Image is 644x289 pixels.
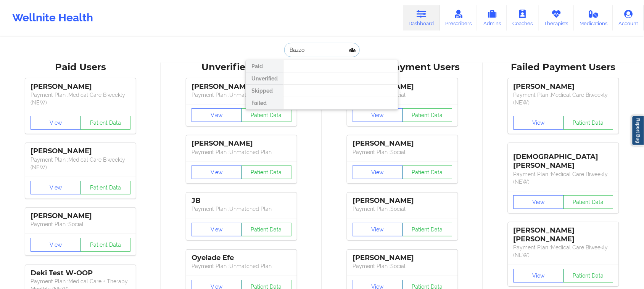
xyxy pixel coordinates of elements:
[80,116,131,130] button: Patient Data
[514,147,613,170] div: [DEMOGRAPHIC_DATA][PERSON_NAME]
[353,262,452,270] p: Payment Plan : Social
[353,165,403,179] button: View
[353,205,452,213] p: Payment Plan : Social
[192,148,291,156] p: Payment Plan : Unmatched Plan
[514,116,564,130] button: View
[514,195,564,209] button: View
[31,269,130,278] div: Deki Test W-OOP
[241,165,292,179] button: Patient Data
[246,97,283,109] div: Failed
[488,61,639,73] div: Failed Payment Users
[514,244,613,259] p: Payment Plan : Medical Care Biweekly (NEW)
[514,91,613,106] p: Payment Plan : Medical Care Biweekly (NEW)
[353,223,403,236] button: View
[563,269,614,283] button: Patient Data
[31,238,81,252] button: View
[192,139,291,148] div: [PERSON_NAME]
[31,156,130,171] p: Payment Plan : Medical Care Biweekly (NEW)
[402,223,453,236] button: Patient Data
[440,5,478,31] a: Prescribers
[507,5,539,31] a: Coaches
[31,147,130,156] div: [PERSON_NAME]
[353,148,452,156] p: Payment Plan : Social
[166,61,317,73] div: Unverified Users
[31,82,130,91] div: [PERSON_NAME]
[192,205,291,213] p: Payment Plan : Unmatched Plan
[192,108,242,122] button: View
[402,165,453,179] button: Patient Data
[327,61,478,73] div: Skipped Payment Users
[192,165,242,179] button: View
[246,72,283,85] div: Unverified
[353,91,452,99] p: Payment Plan : Social
[514,82,613,91] div: [PERSON_NAME]
[192,91,291,99] p: Payment Plan : Unmatched Plan
[539,5,574,31] a: Therapists
[563,116,614,130] button: Patient Data
[574,5,613,31] a: Medications
[246,85,283,97] div: Skipped
[31,91,130,106] p: Payment Plan : Medical Care Biweekly (NEW)
[477,5,507,31] a: Admins
[192,196,291,205] div: JB
[31,220,130,228] p: Payment Plan : Social
[80,238,131,252] button: Patient Data
[353,108,403,122] button: View
[563,195,614,209] button: Patient Data
[192,223,242,236] button: View
[31,181,81,194] button: View
[241,108,292,122] button: Patient Data
[632,116,644,146] a: Report Bug
[353,139,452,148] div: [PERSON_NAME]
[403,5,440,31] a: Dashboard
[514,170,613,186] p: Payment Plan : Medical Care Biweekly (NEW)
[613,5,644,31] a: Account
[514,226,613,244] div: [PERSON_NAME] [PERSON_NAME]
[353,82,452,91] div: [PERSON_NAME]
[353,196,452,205] div: [PERSON_NAME]
[241,223,292,236] button: Patient Data
[353,254,452,262] div: [PERSON_NAME]
[192,262,291,270] p: Payment Plan : Unmatched Plan
[31,212,130,220] div: [PERSON_NAME]
[246,60,283,72] div: Paid
[192,82,291,91] div: [PERSON_NAME]
[31,116,81,130] button: View
[514,269,564,283] button: View
[80,181,131,194] button: Patient Data
[5,61,156,73] div: Paid Users
[402,108,453,122] button: Patient Data
[192,254,291,262] div: Oyelade Efe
